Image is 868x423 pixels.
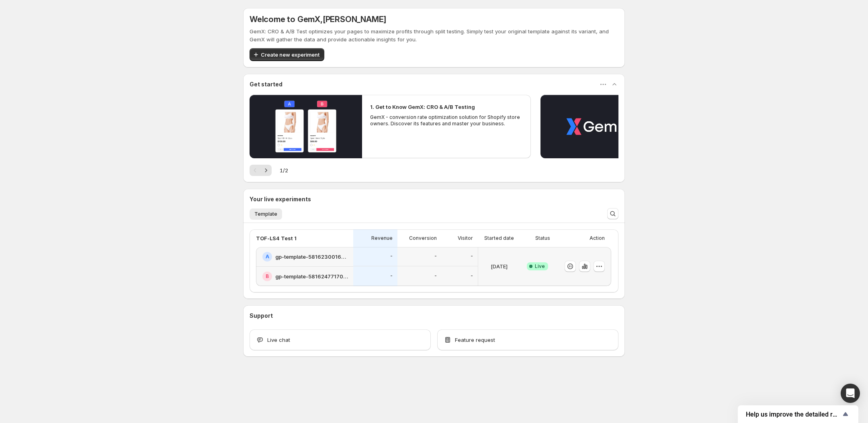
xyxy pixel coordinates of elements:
[841,384,860,403] div: Open Intercom Messenger
[250,27,618,43] p: GemX: CRO & A/B Test optimizes your pages to maximize profits through split testing. Simply test ...
[280,166,288,174] span: 1 / 2
[471,273,473,279] p: -
[370,114,523,127] p: GemX - conversion rate optimization solution for Shopify store owners. Discover its features and ...
[458,235,473,241] p: Visitor
[390,273,393,279] p: -
[256,234,297,242] p: TOF-LS4 Test 1
[320,14,386,24] span: , [PERSON_NAME]
[434,253,437,260] p: -
[535,235,550,241] p: Status
[267,336,290,344] span: Live chat
[590,235,605,241] p: Action
[390,253,393,260] p: -
[250,14,386,24] h5: Welcome to GemX
[455,336,495,344] span: Feature request
[535,263,545,270] span: Live
[746,411,841,418] span: Help us improve the detailed report for A/B campaigns
[261,51,319,59] span: Create new experiment
[250,165,272,176] nav: Pagination
[275,253,348,261] h2: gp-template-581623001607308044
[484,235,514,241] p: Started date
[491,262,508,270] p: [DATE]
[250,195,311,203] h3: Your live experiments
[540,95,653,158] button: Play video
[275,272,348,280] h2: gp-template-581624771704259432
[471,253,473,260] p: -
[250,80,283,88] h3: Get started
[266,253,269,260] h2: A
[254,211,277,217] span: Template
[371,235,393,241] p: Revenue
[250,95,362,158] button: Play video
[746,409,850,419] button: Show survey - Help us improve the detailed report for A/B campaigns
[409,235,437,241] p: Conversion
[607,208,618,219] button: Search and filter results
[370,103,475,111] h2: 1. Get to Know GemX: CRO & A/B Testing
[266,273,269,280] h2: B
[260,165,272,176] button: Next
[434,273,437,279] p: -
[250,312,273,320] h3: Support
[250,48,324,61] button: Create new experiment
